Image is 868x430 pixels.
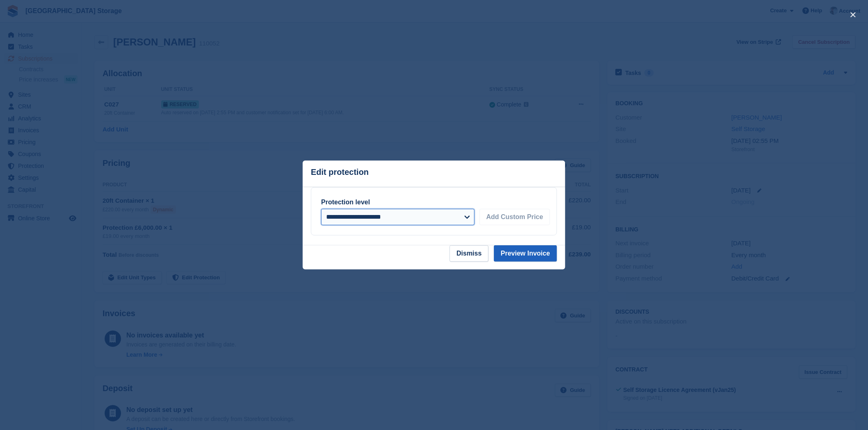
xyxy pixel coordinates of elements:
[450,245,489,262] button: Dismiss
[321,199,370,206] label: Protection level
[494,245,557,262] button: Preview Invoice
[480,209,550,225] button: Add Custom Price
[311,167,369,177] p: Edit protection
[847,8,860,21] button: close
